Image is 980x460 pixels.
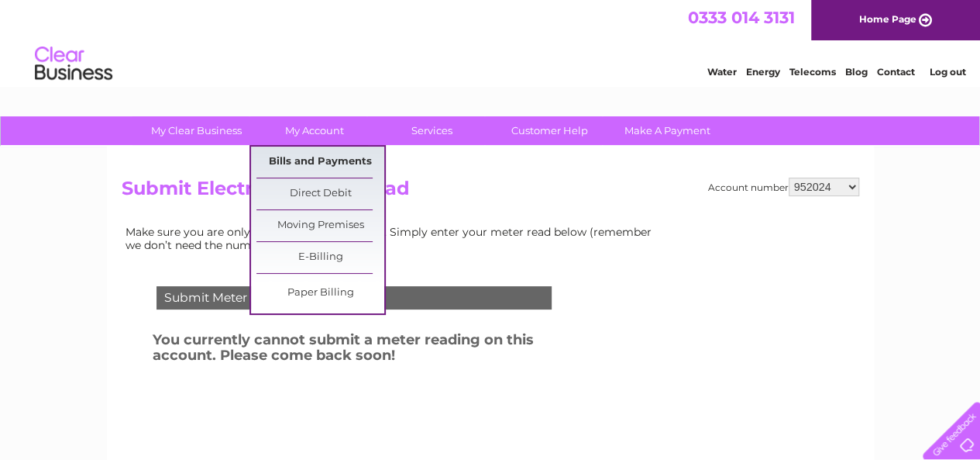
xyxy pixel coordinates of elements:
[688,8,795,27] a: 0333 014 3131
[250,116,378,145] a: My Account
[368,116,496,145] a: Services
[256,147,384,178] a: Bills and Payments
[929,66,965,78] a: Log out
[746,66,780,78] a: Energy
[34,40,113,88] img: logo.png
[789,66,836,78] a: Telecoms
[122,222,664,254] td: Make sure you are only paying for what you use. Simply enter your meter read below (remember we d...
[486,116,614,145] a: Customer Help
[153,329,593,372] h3: You currently cannot submit a meter reading on this account. Please come back soon!
[877,66,915,78] a: Contact
[708,178,859,196] div: Account number
[256,242,384,273] a: E-Billing
[845,66,868,78] a: Blog
[125,9,857,75] div: Clear Business is a trading name of Verastar Limited (registered in [GEOGRAPHIC_DATA] No. 3667643...
[603,116,731,145] a: Make A Payment
[707,66,737,78] a: Water
[156,286,552,310] div: Submit Meter Read
[256,278,384,309] a: Paper Billing
[122,178,859,207] h2: Submit Electricity Meter Read
[132,116,260,145] a: My Clear Business
[256,178,384,209] a: Direct Debit
[256,210,384,241] a: Moving Premises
